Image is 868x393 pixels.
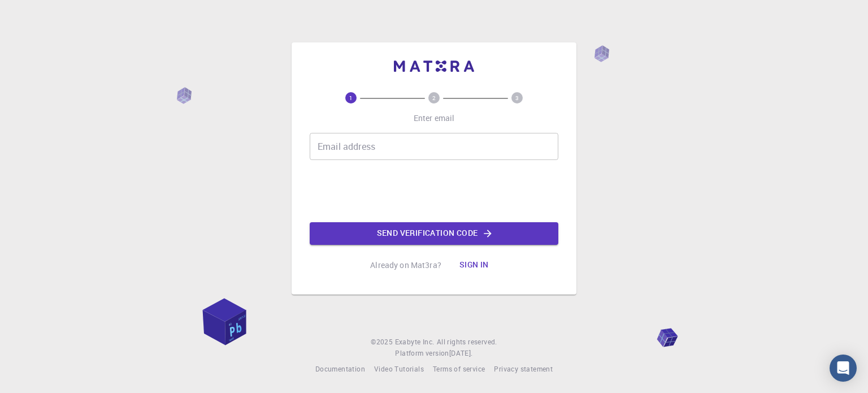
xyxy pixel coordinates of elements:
[433,364,485,375] a: Terms of service
[414,113,455,124] p: Enter email
[433,364,485,373] span: Terms of service
[349,94,353,102] text: 1
[395,336,435,348] a: Exabyte Inc.
[374,364,424,375] a: Video Tutorials
[830,355,857,382] div: Open Intercom Messenger
[494,364,553,373] span: Privacy statement
[315,364,365,373] span: Documentation
[310,222,558,245] button: Send verification code
[437,336,497,348] span: All rights reserved.
[432,94,436,102] text: 2
[450,254,498,277] button: Sign in
[315,364,365,375] a: Documentation
[395,348,449,359] span: Platform version
[449,348,473,359] a: [DATE].
[374,364,424,373] span: Video Tutorials
[494,364,553,375] a: Privacy statement
[371,336,394,348] span: © 2025
[515,94,519,102] text: 3
[370,260,441,271] p: Already on Mat3ra?
[348,169,520,213] iframe: reCAPTCHA
[449,348,473,357] span: [DATE] .
[395,337,435,346] span: Exabyte Inc.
